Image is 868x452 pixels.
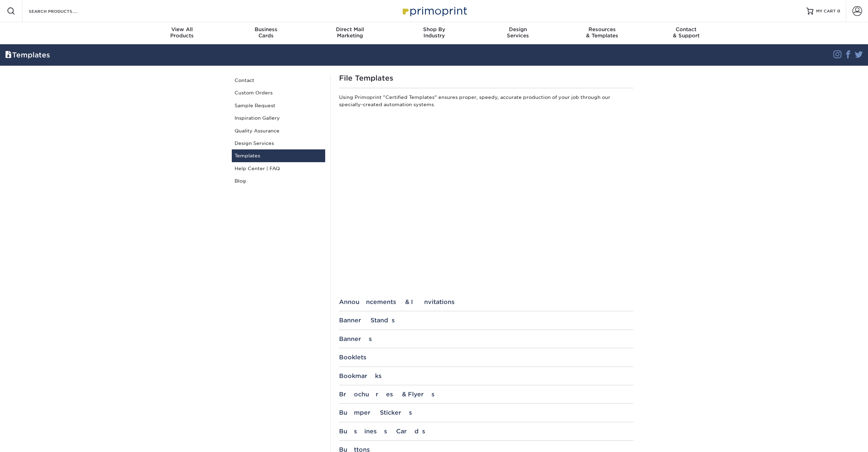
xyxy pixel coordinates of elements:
[232,137,325,149] a: Design Services
[392,26,476,39] div: Industry
[392,26,476,33] span: Shop By
[232,86,325,99] a: Custom Orders
[232,175,325,187] a: Blog
[339,298,633,305] div: Announcements & Invitations
[339,94,633,111] p: Using Primoprint "Certified Templates" ensures proper, speedy, accurate production of your job th...
[232,74,325,86] a: Contact
[339,354,633,361] div: Booklets
[308,26,392,39] div: Marketing
[816,8,836,14] span: MY CART
[28,7,95,15] input: SEARCH PRODUCTS.....
[560,22,644,44] a: Resources& Templates
[232,149,325,162] a: Templates
[232,112,325,124] a: Inspiration Gallery
[140,22,224,44] a: View AllProducts
[232,99,325,112] a: Sample Request
[339,391,633,398] div: Brochures & Flyers
[224,26,308,39] div: Cards
[339,317,633,324] div: Banner Stands
[140,26,224,39] div: Products
[339,428,633,435] div: Business Cards
[644,26,728,33] span: Contact
[232,124,325,137] a: Quality Assurance
[140,26,224,33] span: View All
[339,74,633,82] h1: File Templates
[308,22,392,44] a: Direct MailMarketing
[476,26,560,39] div: Services
[339,409,633,416] div: Bumper Stickers
[644,26,728,39] div: & Support
[232,162,325,175] a: Help Center | FAQ
[339,372,633,379] div: Bookmarks
[560,26,644,33] span: Resources
[339,335,633,342] div: Banners
[308,26,392,33] span: Direct Mail
[560,26,644,39] div: & Templates
[837,9,840,13] span: 0
[476,22,560,44] a: DesignServices
[224,26,308,33] span: Business
[644,22,728,44] a: Contact& Support
[400,3,469,18] img: Primoprint
[392,22,476,44] a: Shop ByIndustry
[224,22,308,44] a: BusinessCards
[476,26,560,33] span: Design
